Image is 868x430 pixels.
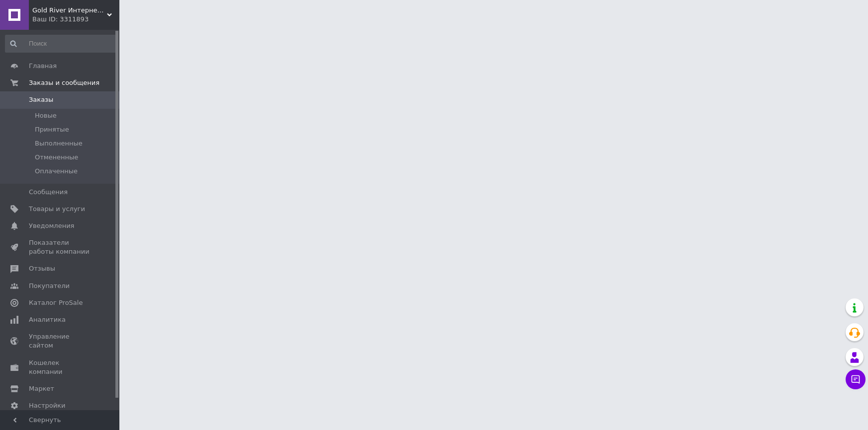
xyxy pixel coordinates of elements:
span: Отзывы [29,264,55,273]
span: Кошелек компании [29,358,92,376]
span: Сообщения [29,188,68,197]
span: Товары и услуги [29,205,85,214]
input: Поиск [5,35,117,53]
span: Заказы [29,95,53,104]
span: Выполненные [35,139,83,148]
span: Принятые [35,125,69,134]
span: Аналитика [29,315,66,324]
span: Управление сайтом [29,332,92,350]
span: Новые [35,111,57,120]
span: Настройки [29,401,65,410]
span: Маркет [29,384,54,393]
span: Главная [29,62,57,71]
span: Каталог ProSale [29,298,83,307]
span: Показатели работы компании [29,238,92,256]
span: Отмененные [35,153,78,162]
span: Заказы и сообщения [29,78,99,87]
div: Ваш ID: 3311893 [32,15,119,24]
span: Покупатели [29,282,70,290]
span: Оплаченные [35,167,78,176]
span: Уведомления [29,221,74,230]
button: Чат с покупателем [846,369,866,389]
span: Gold River Интернет магазин [32,6,107,15]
